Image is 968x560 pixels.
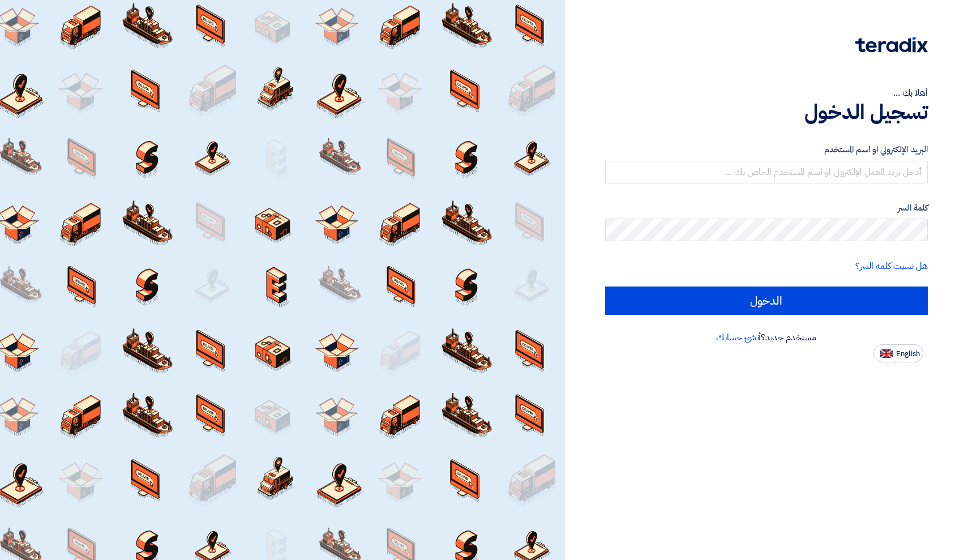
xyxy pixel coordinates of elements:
[873,344,923,362] button: English
[605,161,928,183] input: أدخل بريد العمل الإلكتروني او اسم المستخدم الخاص بك ...
[605,287,928,315] input: الدخول
[605,331,928,344] div: مستخدم جديد؟
[855,37,928,53] img: Teradix logo
[716,331,761,344] a: أنشئ حسابك
[880,349,893,358] img: en-US.png
[855,259,928,273] a: هل نسيت كلمة السر؟
[896,350,920,358] span: English
[605,100,928,125] h1: تسجيل الدخول
[605,202,928,215] label: كلمة السر
[605,143,928,156] label: البريد الإلكتروني او اسم المستخدم
[605,86,928,100] div: أهلا بك ...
